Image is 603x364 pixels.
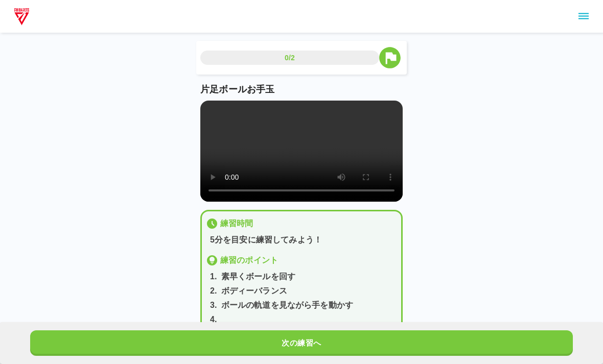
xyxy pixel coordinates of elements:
p: 5分を目安に練習してみよう！ [210,234,397,246]
button: sidemenu [575,8,592,25]
p: 2 . [210,285,217,297]
img: dummy [12,6,31,27]
p: 0/2 [285,53,295,63]
p: 3 . [210,299,217,311]
p: 練習時間 [220,217,253,230]
p: 1 . [210,271,217,283]
button: 次の練習へ [30,330,573,356]
p: 片足ボールお手玉 [200,83,403,96]
p: ボールの軌道を見ながら手を動かす [221,299,353,311]
p: 練習のポイント [220,254,278,266]
p: ボディーバランス [221,285,287,297]
p: 素早くボールを回す [221,271,295,283]
p: 4 . [210,313,217,326]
